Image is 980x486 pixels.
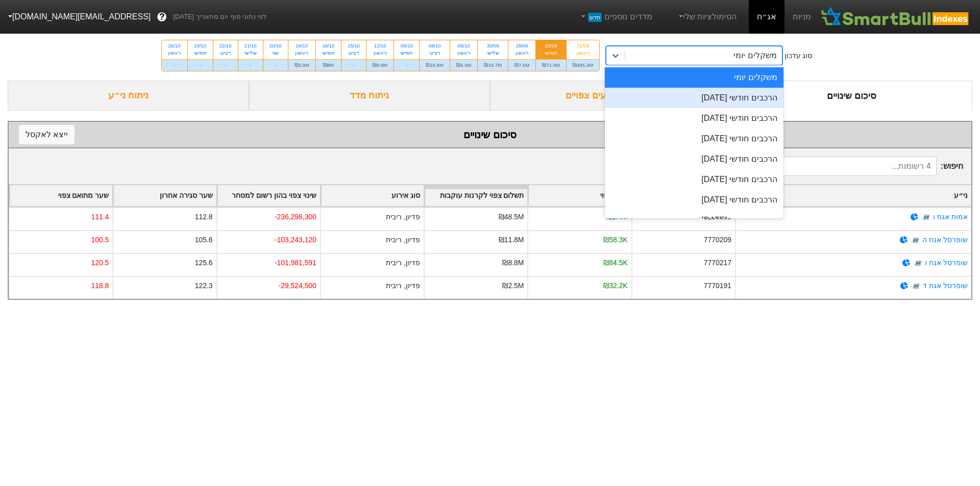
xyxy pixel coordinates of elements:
[733,49,776,62] div: משקלים יומי
[10,185,112,206] div: Toggle SortBy
[348,42,360,49] div: 15/10
[400,42,413,49] div: 09/10
[704,235,731,245] div: 7770209
[819,7,972,27] img: SmartBull
[373,42,387,49] div: 12/10
[502,280,524,291] div: ₪2.5M
[542,49,560,57] div: חמישי
[605,67,783,88] div: משקלים יומי
[606,212,628,222] div: ₪1.4M
[704,258,731,268] div: 7770217
[911,235,921,245] img: tase link
[785,50,813,61] div: סוג עדכון
[288,59,315,71] div: ₪3.9M
[514,49,529,57] div: ראשון
[514,42,529,49] div: 28/09
[386,235,420,245] div: פדיון, ריבית
[159,10,165,24] span: ?
[456,42,471,49] div: 05/10
[269,42,282,49] div: 20/10
[269,49,282,57] div: שני
[499,212,524,222] div: ₪48.5M
[275,258,316,268] div: -101,981,591
[605,129,783,149] div: הרכבים חודשי [DATE]
[348,49,360,57] div: רביעי
[911,281,921,291] img: tase link
[400,49,413,57] div: חמישי
[386,280,420,291] div: פדיון, ריבית
[567,59,599,71] div: ₪495.3M
[19,127,961,142] div: סיכום שינויים
[736,185,971,206] div: Toggle SortBy
[173,12,266,22] span: לפי נתוני סוף יום מתאריך [DATE]
[450,59,477,71] div: ₪4.4M
[373,49,387,57] div: ראשון
[925,259,968,267] a: שופרסל אגח ו
[386,212,420,222] div: פדיון, ריבית
[420,59,450,71] div: ₪19.8M
[8,81,249,111] div: ניתוח ני״ע
[499,235,524,245] div: ₪11.8M
[426,49,444,57] div: רביעי
[542,42,560,49] div: 25/09
[456,49,471,57] div: ראשון
[536,59,566,71] div: ₪71.5M
[913,258,923,268] img: tase link
[91,280,109,291] div: 118.8
[263,59,288,71] div: -
[605,88,783,108] div: הרכבים חודשי [DATE]
[91,212,109,222] div: 111.4
[244,49,257,57] div: שלישי
[921,212,932,222] img: tase link
[366,59,394,71] div: ₪9.9M
[484,42,502,49] div: 30/09
[195,212,213,222] div: 112.8
[275,212,316,222] div: -236,298,300
[673,7,741,27] a: הסימולציות שלי
[249,81,491,111] div: ניתוח מדד
[603,235,627,245] div: ₪58.3K
[502,258,524,268] div: ₪8.8M
[316,59,341,71] div: ₪8M
[195,235,213,245] div: 105.6
[922,236,968,244] a: שופרסל אגח ה
[603,280,627,291] div: ₪32.2K
[244,42,257,49] div: 21/10
[528,185,631,206] div: Toggle SortBy
[91,258,109,268] div: 120.5
[162,59,187,71] div: -
[295,49,309,57] div: ראשון
[386,258,420,268] div: פדיון, ריבית
[394,59,419,71] div: -
[426,42,444,49] div: 08/10
[113,185,216,206] div: Toggle SortBy
[605,190,783,210] div: הרכבים חודשי [DATE]
[741,157,937,176] input: 4 רשומות...
[704,212,731,222] div: 1158609
[933,213,968,221] a: אמות אגח ו
[605,149,783,169] div: הרכבים חודשי [DATE]
[923,282,968,290] a: שופרסל אגח ד
[217,185,320,206] div: Toggle SortBy
[484,49,502,57] div: שלישי
[490,81,731,111] div: ביקושים והיצעים צפויים
[588,13,602,22] span: חדש
[238,59,263,71] div: -
[275,235,316,245] div: -103,243,120
[605,210,783,231] div: הרכבים חודשי [DATE]
[279,280,316,291] div: -29,524,500
[741,157,963,176] span: חיפוש :
[195,280,213,291] div: 122.3
[573,49,593,57] div: ראשון
[321,185,424,206] div: Toggle SortBy
[605,108,783,129] div: הרכבים חודשי [DATE]
[508,59,535,71] div: ₪7.6M
[91,235,109,245] div: 100.5
[295,42,309,49] div: 19/10
[731,81,973,111] div: סיכום שינויים
[603,258,627,268] div: ₪84.5K
[322,49,335,57] div: חמישי
[605,169,783,190] div: הרכבים חודשי [DATE]
[341,59,366,71] div: -
[575,7,656,27] a: מדדים נוספיםחדש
